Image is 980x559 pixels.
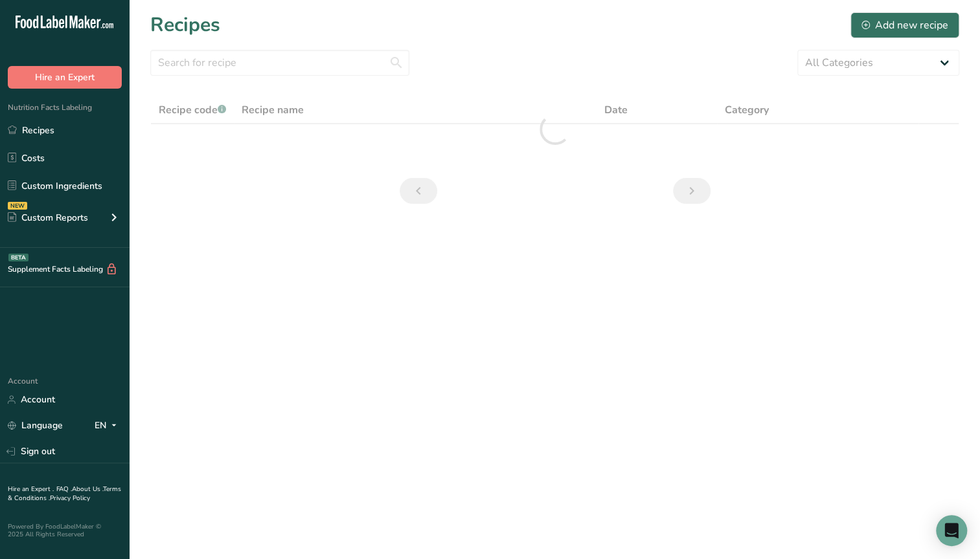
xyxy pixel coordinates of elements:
[56,485,72,494] a: FAQ .
[8,211,88,225] div: Custom Reports
[8,66,122,89] button: Hire an Expert
[50,494,90,503] a: Privacy Policy
[8,254,28,261] div: BETA
[8,485,121,503] a: Terms & Conditions .
[150,10,220,39] h1: Recipes
[8,414,63,437] a: Language
[8,202,27,210] div: NEW
[8,523,122,538] div: Powered By FoodLabelMaker © 2025 All Rights Reserved
[150,50,409,76] input: Search for recipe
[400,178,437,204] a: Previous page
[673,178,711,204] a: Next page
[95,418,122,433] div: EN
[8,485,54,494] a: Hire an Expert .
[850,12,959,38] button: Add new recipe
[72,485,103,494] a: About Us .
[861,17,948,33] div: Add new recipe
[936,515,967,546] div: Open Intercom Messenger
